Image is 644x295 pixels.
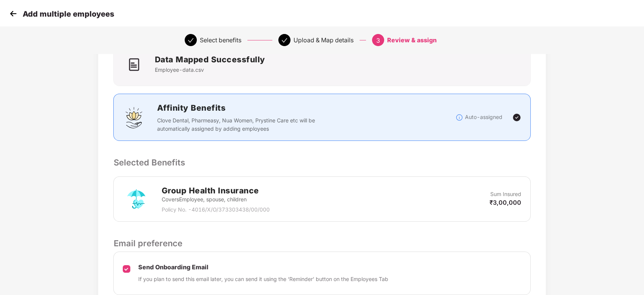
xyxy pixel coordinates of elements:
[123,185,150,213] img: svg+xml;base64,PHN2ZyB4bWxucz0iaHR0cDovL3d3dy53My5vcmcvMjAwMC9zdmciIHdpZHRoPSI3MiIgaGVpZ2h0PSI3Mi...
[113,156,530,169] p: Selected Benefits
[138,275,388,283] p: If you plan to send this email later, you can send it using the ‘Reminder’ button on the Employee...
[23,9,114,19] p: Add multiple employees
[157,116,320,133] p: Clove Dental, Pharmeasy, Nua Women, Prystine Care etc will be automatically assigned by adding em...
[281,37,287,43] span: check
[154,66,265,74] p: Employee-data.csv
[8,8,19,19] img: svg+xml;base64,PHN2ZyB4bWxucz0iaHR0cDovL3d3dy53My5vcmcvMjAwMC9zdmciIHdpZHRoPSIzMCIgaGVpZ2h0PSIzMC...
[161,184,269,197] h2: Group Health Insurance
[490,190,521,198] p: Sum Insured
[376,37,380,44] span: 3
[157,102,428,114] h2: Affinity Benefits
[138,263,388,271] p: Send Onboarding Email
[293,34,354,46] div: Upload & Map details
[200,34,241,46] div: Select benefits
[113,237,530,250] p: Email preference
[123,106,145,129] img: svg+xml;base64,PHN2ZyBpZD0iQWZmaW5pdHlfQmVuZWZpdHMiIGRhdGEtbmFtZT0iQWZmaW5pdHkgQmVuZWZpdHMiIHhtbG...
[456,114,463,121] img: svg+xml;base64,PHN2ZyBpZD0iSW5mb18tXzMyeDMyIiBkYXRhLW5hbWU9IkluZm8gLSAzMngzMiIgeG1sbnM9Imh0dHA6Ly...
[387,34,437,46] div: Review & assign
[154,53,265,66] h2: Data Mapped Successfully
[512,113,521,122] img: svg+xml;base64,PHN2ZyBpZD0iVGljay0yNHgyNCIgeG1sbnM9Imh0dHA6Ly93d3cudzMub3JnLzIwMDAvc3ZnIiB3aWR0aD...
[161,205,269,214] p: Policy No. - 4016/X/O/373303438/00/000
[123,53,145,76] img: icon
[188,37,194,43] span: check
[465,113,502,121] p: Auto-assigned
[161,195,269,204] p: Covers Employee, spouse, children
[490,198,521,207] p: ₹3,00,000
